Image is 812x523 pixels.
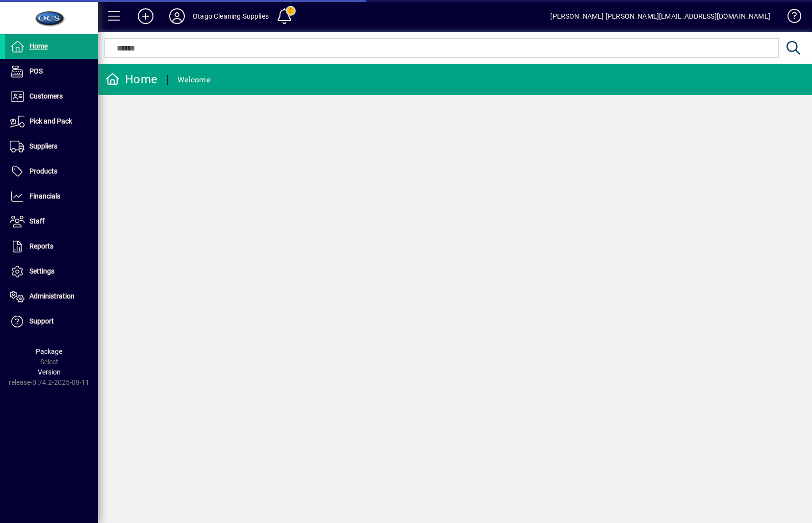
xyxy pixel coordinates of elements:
[5,309,98,334] a: Support
[5,184,98,209] a: Financials
[38,368,61,376] span: Version
[29,317,54,325] span: Support
[5,109,98,134] a: Pick and Pack
[5,234,98,259] a: Reports
[5,134,98,159] a: Suppliers
[29,292,75,300] span: Administration
[29,167,57,175] span: Products
[178,72,210,88] div: Welcome
[5,209,98,234] a: Staff
[105,72,157,87] div: Home
[550,8,770,24] div: [PERSON_NAME] [PERSON_NAME][EMAIL_ADDRESS][DOMAIN_NAME]
[5,159,98,184] a: Products
[5,284,98,309] a: Administration
[29,242,53,250] span: Reports
[29,217,45,225] span: Staff
[5,84,98,109] a: Customers
[29,117,72,125] span: Pick and Pack
[5,259,98,284] a: Settings
[5,59,98,84] a: POS
[29,42,48,50] span: Home
[29,67,43,75] span: POS
[29,92,63,100] span: Customers
[29,267,54,275] span: Settings
[161,7,193,25] button: Profile
[36,348,62,355] span: Package
[130,7,161,25] button: Add
[193,8,269,24] div: Otago Cleaning Supplies
[780,2,800,34] a: Knowledge Base
[29,192,60,200] span: Financials
[29,142,57,150] span: Suppliers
